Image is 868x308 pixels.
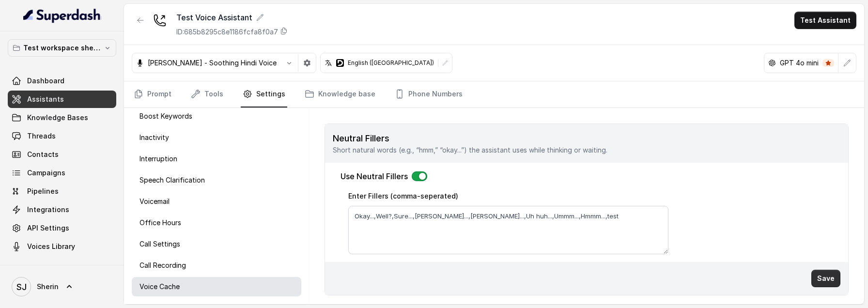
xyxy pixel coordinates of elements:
span: Campaigns [27,168,65,178]
span: Dashboard [27,76,64,86]
p: English ([GEOGRAPHIC_DATA]) [348,59,434,67]
a: Voices Library [8,238,116,255]
button: Save [811,270,840,287]
a: Threads [8,127,116,145]
p: Boost Keywords [139,111,192,121]
p: Voice Cache [139,282,180,292]
span: API Settings [27,223,69,233]
p: Neutral Fillers [333,132,840,145]
img: light.svg [23,8,101,23]
svg: deepgram logo [336,59,344,67]
a: Phone Numbers [393,81,465,108]
span: Voices Library [27,242,75,251]
text: SJ [16,282,27,292]
a: Knowledge base [303,81,377,108]
p: Inactivity [139,133,169,142]
p: ID: 685b8295c8e1186fcfa8f0a7 [176,27,278,37]
a: Assistants [8,91,116,108]
a: Dashboard [8,72,116,90]
p: Voicemail [139,197,170,206]
button: Test Assistant [794,12,856,29]
span: Knowledge Bases [27,113,88,123]
svg: openai logo [768,59,776,67]
a: Tools [189,81,225,108]
a: Contacts [8,146,116,163]
p: Interruption [139,154,177,164]
p: Speech Clarification [139,175,205,185]
div: Test Voice Assistant [176,12,288,23]
button: Test workspace sherin - limits of workspace naming [8,39,116,57]
span: Contacts [27,150,59,159]
p: Call Recording [139,261,186,270]
span: Threads [27,131,56,141]
a: Knowledge Bases [8,109,116,126]
span: Integrations [27,205,69,215]
p: Use Neutral Fillers [341,170,408,182]
textarea: Okay...,Well?,Sure...,[PERSON_NAME]...,[PERSON_NAME]...,Uh huh...,Ummm...,Hmmm...,test [348,206,668,254]
p: Call Settings [139,239,180,249]
p: Office Hours [139,218,181,228]
a: Prompt [132,81,173,108]
span: Pipelines [27,186,59,196]
a: Pipelines [8,183,116,200]
p: Short natural words (e.g., “hmm,” “okay...”) the assistant uses while thinking or waiting. [333,145,840,155]
a: Settings [241,81,287,108]
a: Campaigns [8,164,116,182]
nav: Tabs [132,81,856,108]
label: Enter Fillers (comma-seperated) [348,192,458,200]
p: GPT 4o mini [780,58,819,68]
span: Assistants [27,94,64,104]
a: Sherin [8,273,116,300]
a: Integrations [8,201,116,218]
p: Test workspace sherin - limits of workspace naming [23,42,101,54]
a: API Settings [8,219,116,237]
span: Sherin [37,282,59,292]
p: [PERSON_NAME] - Soothing Hindi Voice [148,58,277,68]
